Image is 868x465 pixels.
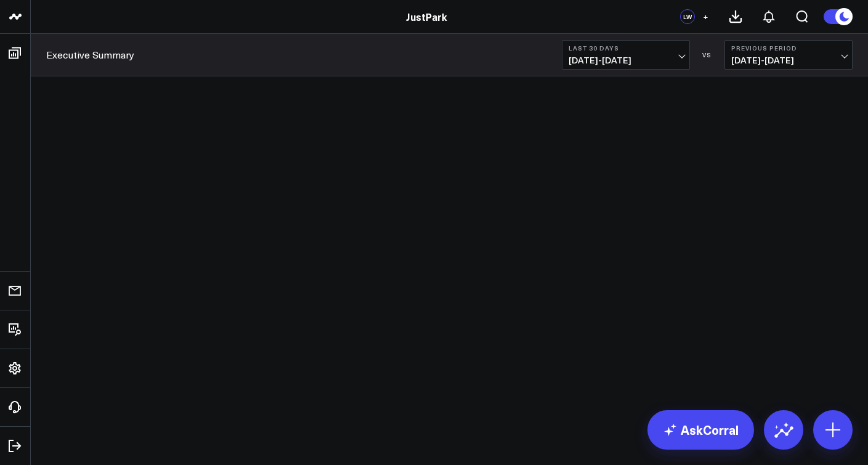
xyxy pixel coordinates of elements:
[569,55,683,65] span: [DATE] - [DATE]
[696,51,718,59] div: VS
[569,44,683,52] b: Last 30 Days
[731,55,846,65] span: [DATE] - [DATE]
[731,44,846,52] b: Previous Period
[703,12,708,21] span: +
[724,40,853,70] button: Previous Period[DATE]-[DATE]
[647,410,754,450] a: AskCorral
[562,40,690,70] button: Last 30 Days[DATE]-[DATE]
[406,10,447,23] a: JustPark
[698,9,713,24] button: +
[680,9,695,24] div: LW
[46,48,134,62] a: Executive Summary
